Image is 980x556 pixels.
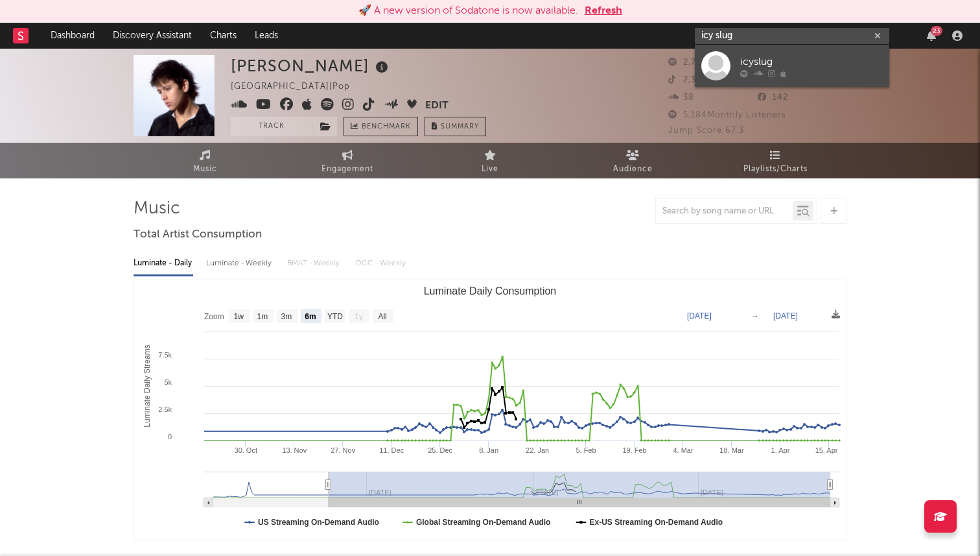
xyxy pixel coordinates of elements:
span: Total Artist Consumption [134,227,262,243]
a: Discovery Assistant [104,23,201,49]
div: [PERSON_NAME] [231,55,391,77]
span: Playlists/Charts [743,162,808,177]
text: 19. Feb [622,446,646,454]
a: Engagement [276,143,419,178]
text: 18. Mar [719,446,744,454]
span: Summary [441,123,479,130]
a: icyslug [695,45,889,87]
svg: Luminate Daily Consumption [134,280,846,540]
div: 🚀 A new version of Sodatone is now available. [358,3,578,19]
text: Zoom [204,312,224,321]
text: 27. Nov [331,446,355,454]
text: [DATE] [687,311,712,320]
a: Playlists/Charts [704,143,846,178]
a: Music [134,143,276,178]
text: All [378,312,386,321]
text: 1w [234,312,244,321]
button: Track [231,117,312,136]
text: 15. Apr [815,446,838,454]
text: YTD [327,312,343,321]
button: Refresh [585,3,622,19]
div: Luminate - Daily [134,252,193,274]
text: 5. Feb [576,446,596,454]
a: Dashboard [41,23,104,49]
text: US Streaming On-Demand Audio [258,518,379,527]
div: icyslug [740,54,883,69]
text: 25. Dec [428,446,452,454]
span: Benchmark [362,119,411,135]
div: [GEOGRAPHIC_DATA] | Pop [231,79,365,95]
text: 5k [164,378,172,386]
text: 1m [257,312,268,321]
text: 11. Dec [379,446,404,454]
a: Live [419,143,561,178]
text: 4. Mar [673,446,694,454]
text: 13. Nov [282,446,307,454]
span: Engagement [321,162,373,177]
text: 8. Jan [479,446,498,454]
text: Global Streaming On-Demand Audio [416,518,551,527]
text: 2.5k [158,405,172,413]
button: Summary [425,117,486,136]
span: 2,304 [668,76,708,84]
span: 2,713 [668,58,706,67]
span: 142 [758,93,788,102]
span: Audience [613,162,653,177]
text: 3m [281,312,292,321]
a: Leads [246,23,287,49]
button: Edit [425,98,449,114]
text: 6m [305,312,316,321]
input: Search by song name or URL [656,206,793,217]
span: Music [193,162,217,177]
span: Live [482,162,498,177]
button: 23 [927,30,936,41]
input: Search for artists [695,28,889,44]
div: 23 [931,26,942,36]
div: Luminate - Weekly [206,252,274,274]
text: 7.5k [158,351,172,359]
text: 1. Apr [771,446,790,454]
a: Audience [561,143,704,178]
a: Benchmark [344,117,418,136]
text: 30. Oct [235,446,257,454]
span: Jump Score: 67.3 [668,127,744,135]
text: 22. Jan [526,446,549,454]
text: Luminate Daily Streams [143,344,152,427]
a: Charts [201,23,246,49]
text: [DATE] [773,311,798,320]
text: → [751,311,759,320]
text: Ex-US Streaming On-Demand Audio [590,518,723,527]
span: 5,184 Monthly Listeners [668,111,786,119]
span: 38 [668,93,694,102]
text: Luminate Daily Consumption [424,285,557,296]
text: 0 [168,433,172,441]
text: 1y [355,312,363,321]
